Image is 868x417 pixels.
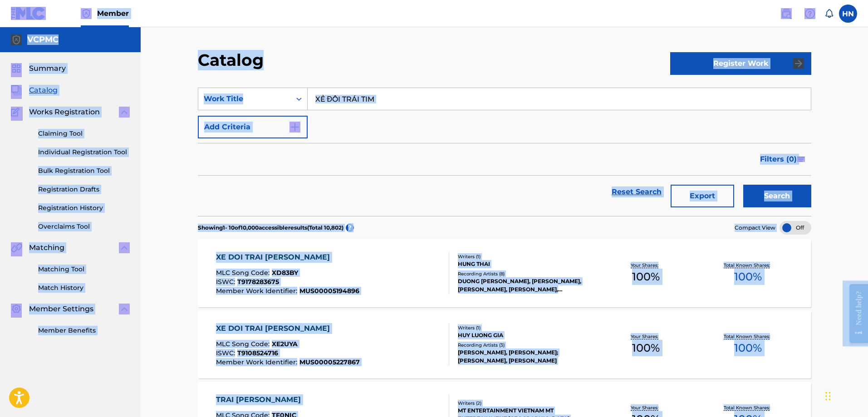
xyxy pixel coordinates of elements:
img: Top Rightsholder [81,8,92,19]
div: Writers ( 1 ) [458,253,595,260]
div: XE DOI TRAI [PERSON_NAME] [216,252,359,263]
p: Your Shares: [631,404,661,411]
span: XE2UYA [272,340,298,348]
div: Work Title [204,93,285,104]
a: Individual Registration Tool [38,147,130,157]
span: T9178283675 [237,278,279,286]
div: User Menu [839,5,857,23]
img: search [781,8,792,19]
p: Showing 1 - 10 of 10,000 accessible results (Total 10,802 ) [198,224,343,232]
span: Catalog [29,85,58,96]
div: HUY LUONG GIA [458,331,595,339]
p: Your Shares: [631,262,661,269]
span: MLC Song Code : [216,340,272,348]
span: Matching [29,242,64,253]
a: Overclaims Tool [38,222,130,231]
img: Summary [11,63,22,74]
span: ? [346,224,354,232]
div: [PERSON_NAME], [PERSON_NAME];[PERSON_NAME], [PERSON_NAME] [458,348,595,365]
span: ISWC : [216,278,237,286]
img: filter [797,157,805,162]
div: Writers ( 1 ) [458,324,595,331]
span: ISWC : [216,349,237,357]
span: 100 % [734,269,762,285]
img: Accounts [11,34,22,45]
span: T9108524716 [237,349,278,357]
img: Catalog [11,85,22,96]
div: TRAI [PERSON_NAME] [216,394,357,405]
a: Registration History [38,203,130,213]
p: Total Known Shares: [724,262,772,269]
a: Public Search [777,5,795,23]
span: Member Settings [29,304,93,314]
button: Export [671,185,734,207]
img: expand [119,107,130,118]
button: Add Criteria [198,116,308,138]
iframe: Resource Center [843,281,868,347]
div: XE DOI TRAI [PERSON_NAME] [216,323,360,334]
div: Recording Artists ( 3 ) [458,342,595,348]
a: Match History [38,283,130,293]
iframe: Chat Widget [823,373,868,417]
a: Matching Tool [38,265,130,274]
span: MUS00005227867 [299,358,360,366]
a: XE DOI TRAI [PERSON_NAME]MLC Song Code:XE2UYAISWC:T9108524716Member Work Identifier:MUS0000522786... [198,310,811,378]
span: Member [97,8,129,19]
p: Total Known Shares: [724,333,772,340]
div: HUNG THAI [458,260,595,268]
a: Bulk Registration Tool [38,166,130,176]
img: Matching [11,242,22,253]
h5: VCPMC [27,34,59,45]
img: help [804,8,815,19]
p: Total Known Shares: [724,404,772,411]
div: Help [801,5,819,23]
span: MLC Song Code : [216,269,272,277]
div: DUONG [PERSON_NAME], [PERSON_NAME],[PERSON_NAME], [PERSON_NAME], [PERSON_NAME], [PERSON_NAME] [458,277,595,294]
a: Member Benefits [38,326,130,335]
span: Filters ( 0 ) [760,154,797,165]
span: Member Work Identifier : [216,358,299,366]
div: Drag [825,383,831,410]
a: Reset Search [607,182,666,202]
img: Member Settings [11,304,22,314]
a: Claiming Tool [38,129,130,138]
span: 100 % [734,340,762,356]
h2: Catalog [198,50,268,70]
span: 100 % [632,269,660,285]
span: XD83BY [272,269,298,277]
div: Notifications [824,9,834,18]
div: Writers ( 2 ) [458,400,595,407]
span: 100 % [632,340,660,356]
span: MUS00005194896 [299,287,359,295]
img: expand [119,304,130,314]
button: Register Work [670,52,811,75]
img: expand [119,242,130,253]
img: f7272a7cc735f4ea7f67.svg [793,58,804,69]
div: Recording Artists ( 8 ) [458,270,595,277]
a: SummarySummary [11,63,66,74]
form: Search Form [198,88,811,216]
a: XE DOI TRAI [PERSON_NAME]MLC Song Code:XD83BYISWC:T9178283675Member Work Identifier:MUS0000519489... [198,239,811,307]
span: Summary [29,63,66,74]
img: MLC Logo [11,7,46,20]
p: Your Shares: [631,333,661,340]
span: Compact View [735,224,775,232]
img: Works Registration [11,107,23,118]
span: Works Registration [29,107,100,118]
button: Search [743,185,811,207]
img: 9d2ae6d4665cec9f34b9.svg [289,122,300,132]
button: Filters (0) [755,148,811,171]
a: CatalogCatalog [11,85,58,96]
a: Registration Drafts [38,185,130,194]
span: Member Work Identifier : [216,287,299,295]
